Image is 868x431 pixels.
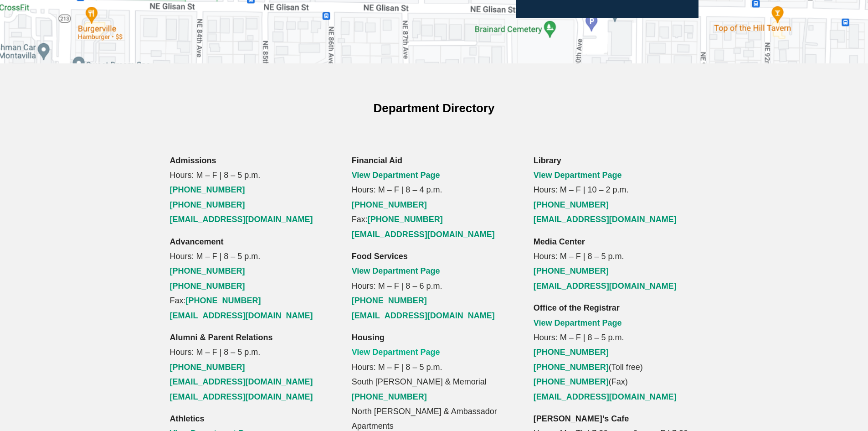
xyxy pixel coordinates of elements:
[352,392,427,401] a: [PHONE_NUMBER]
[534,348,609,357] a: [PHONE_NUMBER]
[534,377,609,386] a: [PHONE_NUMBER]
[534,237,585,246] strong: Media Center
[534,266,609,275] a: [PHONE_NUMBER]
[170,185,245,194] a: [PHONE_NUMBER]
[261,100,607,116] h4: Department Directory
[170,330,335,404] p: Hours: M – F | 8 – 5 p.m.
[170,266,245,275] a: [PHONE_NUMBER]
[534,234,699,294] p: Hours: M – F | 8 – 5 p.m.
[368,215,443,224] a: [PHONE_NUMBER]
[352,153,517,242] p: Hours: M – F | 8 – 4 p.m. Fax:
[352,230,495,239] a: [EMAIL_ADDRESS][DOMAIN_NAME]
[170,215,313,224] a: [EMAIL_ADDRESS][DOMAIN_NAME]
[534,200,609,209] a: [PHONE_NUMBER]
[534,153,699,227] p: Hours: M – F | 10 – 2 p.m.
[352,266,440,275] a: View Department Page
[534,392,677,401] a: [EMAIL_ADDRESS][DOMAIN_NAME]
[170,234,335,323] p: Hours: M – F | 8 – 5 p.m. Fax:
[170,237,224,246] strong: Advancement
[352,156,402,165] strong: Financial Aid
[170,392,313,401] a: [EMAIL_ADDRESS][DOMAIN_NAME]
[534,301,699,404] p: Hours: M – F | 8 – 5 p.m. (Toll free) (Fax)
[170,200,245,209] a: [PHONE_NUMBER]
[352,171,440,180] a: View Department Page
[352,333,385,342] strong: Housing
[534,156,561,165] strong: Library
[534,281,677,291] a: [EMAIL_ADDRESS][DOMAIN_NAME]
[352,200,427,209] a: [PHONE_NUMBER]
[186,296,261,305] a: [PHONE_NUMBER]
[534,363,609,372] a: [PHONE_NUMBER]
[352,296,427,305] a: [PHONE_NUMBER]
[534,414,629,423] strong: [PERSON_NAME]’s Cafe
[170,377,313,386] a: [EMAIL_ADDRESS][DOMAIN_NAME]
[170,153,335,227] p: Hours: M – F | 8 – 5 p.m.
[534,318,622,327] a: View Department Page
[534,215,677,224] a: [EMAIL_ADDRESS][DOMAIN_NAME]
[170,311,313,320] a: [EMAIL_ADDRESS][DOMAIN_NAME]
[170,363,245,372] a: [PHONE_NUMBER]
[352,348,440,357] a: View Department Page
[170,414,205,423] strong: Athletics
[170,156,216,165] strong: Admissions
[352,252,408,261] strong: Food Services
[534,303,620,312] strong: Office of the Registrar
[352,311,495,320] a: [EMAIL_ADDRESS][DOMAIN_NAME]
[534,171,622,180] a: View Department Page
[170,281,245,291] a: [PHONE_NUMBER]
[170,333,273,342] strong: Alumni & Parent Relations
[352,249,517,323] p: Hours: M – F | 8 – 6 p.m.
